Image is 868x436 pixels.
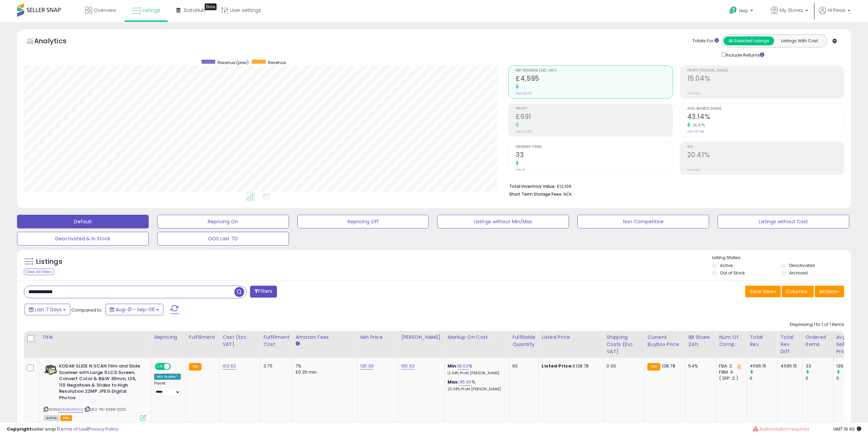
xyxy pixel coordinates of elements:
[774,36,825,45] button: Listings With Cost
[509,183,556,189] b: Total Inventory Value:
[836,363,864,369] div: 139.25
[815,286,844,297] button: Actions
[836,375,864,381] div: 0
[44,363,146,420] div: ASIN:
[447,379,459,385] b: Max:
[189,334,217,341] div: Fulfillment
[44,363,57,377] img: 517VFdB6rxL._SL40_.jpg
[516,113,672,122] h2: £691
[687,107,844,111] span: Avg. Buybox Share
[268,60,286,65] span: Revenue
[687,151,844,160] h2: 20.41%
[719,334,744,348] div: Num of Comp.
[295,334,354,341] div: Amazon Fees
[688,334,713,348] div: BB Share 24h.
[790,321,844,328] div: Displaying 1 to 1 of 1 items
[59,363,142,403] b: KODAK SLIDE N SCAN Film and Slide Scanner with Large 5 LCD Screen, Convert Color & B&W 35mm, 126,...
[782,286,814,297] button: Columns
[828,7,845,14] span: Hi Pessi
[789,262,815,268] label: Deactivated
[34,36,80,47] h5: Analytics
[447,387,504,392] p: 23.08% Profit [PERSON_NAME]
[516,91,532,95] small: Prev: £0.00
[157,215,289,228] button: Repricing On
[712,255,851,261] p: Listing States:
[750,363,777,369] div: 4595.15
[222,363,236,370] a: 102.62
[512,334,536,348] div: Fulfillable Quantity
[688,363,711,369] div: 54%
[729,6,737,15] i: Get Help
[60,415,72,421] span: FBA
[563,191,572,197] span: N/A
[516,130,532,134] small: Prev: £0.00
[84,407,126,412] span: | SKU: TN-K0EB-Q1ZG
[154,381,181,396] div: Preset:
[58,426,87,432] a: Terms of Use
[445,331,510,358] th: The percentage added to the cost of goods (COGS) that forms the calculator for Min & Max prices.
[687,91,701,95] small: Prev: N/A
[71,307,103,313] span: Compared to:
[687,168,701,172] small: Prev: N/A
[295,363,352,369] div: 7%
[157,232,289,245] button: OOS Last 7D
[295,369,352,375] div: £0.25 min
[662,363,675,369] span: 138.78
[606,334,642,355] div: Shipping Costs (Exc. VAT)
[687,145,844,149] span: ROI
[44,415,59,421] span: All listings currently available for purchase on Amazon
[836,334,861,355] div: Avg Selling Price
[687,75,844,84] h2: 15.04%
[516,107,672,111] span: Profit
[542,334,601,341] div: Listed Price
[724,1,760,22] a: Help
[516,145,672,149] span: Ordered Items
[577,215,709,228] button: Non Competitive
[647,363,660,371] small: FBA
[459,379,472,386] a: 35.00
[719,363,741,369] div: FBA: 2
[789,270,808,276] label: Archived
[806,334,830,348] div: Ordered Items
[401,334,442,341] div: [PERSON_NAME]
[94,7,116,14] span: Overview
[819,7,850,22] a: Hi Pessi
[189,363,202,371] small: FBA
[447,379,504,392] div: %
[447,371,504,376] p: 12.64% Profit [PERSON_NAME]
[184,7,205,14] span: DataHub
[25,304,70,315] button: Last 7 Days
[719,369,741,375] div: FBM: 4
[154,374,181,380] div: Win BuyBox *
[542,363,598,369] div: £138.78
[154,334,183,341] div: Repricing
[35,306,62,313] span: Last 7 Days
[750,375,777,381] div: 0
[437,215,569,228] button: Listings without Min/Max
[542,363,573,369] b: Listed Price:
[156,364,164,370] span: ON
[720,262,733,268] label: Active
[512,363,533,369] div: 60
[17,215,149,228] button: Default
[42,334,148,341] div: Title
[17,232,149,245] button: Deactivated & In Stock
[719,375,741,381] div: ( SFP: 2 )
[509,191,562,197] b: Short Term Storage Fees:
[58,407,83,412] a: B084NVRHYQ
[447,334,506,341] div: Markup on Cost
[143,7,160,14] span: Listings
[692,38,719,44] div: Totals For
[447,363,504,376] div: %
[360,363,374,370] a: 135.00
[116,306,155,313] span: Aug-31 - Sep-06
[297,215,429,228] button: Repricing Off
[222,334,258,348] div: Cost (Exc. VAT)
[780,363,797,369] div: 4595.15
[218,60,249,65] span: Revenue (prev)
[745,286,781,297] button: Save View
[606,363,639,369] div: 0.00
[205,3,217,10] div: Tooltip anchor
[687,130,704,134] small: Prev: 31.75%
[723,36,774,45] button: All Selected Listings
